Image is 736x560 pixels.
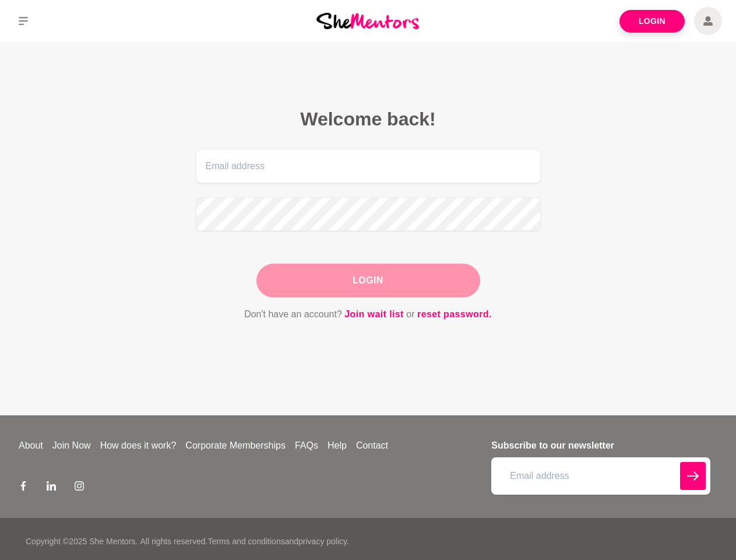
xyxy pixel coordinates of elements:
a: privacy policy [298,537,347,546]
a: Terms and conditions [207,537,284,546]
a: Corporate Memberships [181,439,290,453]
img: She Mentors Logo [316,13,419,29]
p: Copyright © 2025 She Mentors . [26,535,138,548]
a: Help [323,439,351,453]
a: Join wait list [344,307,404,322]
a: Contact [351,439,393,453]
a: How does it work? [96,439,181,453]
a: Join Now [48,439,96,453]
a: LinkedIn [47,481,56,495]
a: FAQs [290,439,323,453]
a: Login [619,10,685,33]
h2: Welcome back! [196,107,541,131]
input: Email address [491,457,710,495]
a: reset password. [417,307,492,322]
a: About [14,439,48,453]
a: Facebook [19,481,28,495]
input: Email address [196,149,541,183]
a: Instagram [75,481,84,495]
h4: Subscribe to our newsletter [491,439,710,453]
p: Don't have an account? or [196,307,541,322]
p: All rights reserved. and . [140,535,348,548]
